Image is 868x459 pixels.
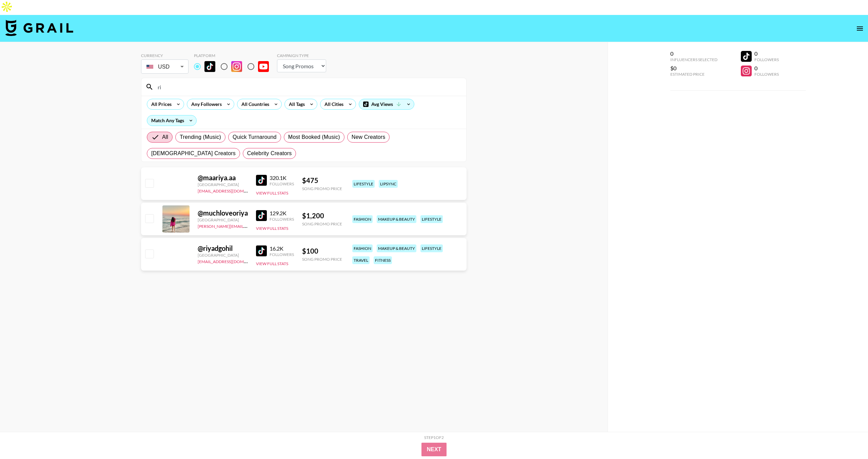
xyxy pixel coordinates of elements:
[352,133,386,141] span: New Creators
[256,226,288,231] button: View Full Stats
[198,253,248,258] div: [GEOGRAPHIC_DATA]
[352,244,373,252] div: fashion
[151,149,236,158] span: [DEMOGRAPHIC_DATA] Creators
[302,176,342,185] div: $ 475
[5,20,73,36] img: Grail Talent
[256,261,288,266] button: View Full Stats
[374,256,392,264] div: fitness
[834,425,860,451] iframe: Drift Widget Chat Controller
[302,186,342,191] div: Song Promo Price
[256,190,288,196] button: View Full Stats
[377,244,416,252] div: makeup & beauty
[162,133,168,141] span: All
[270,252,294,257] div: Followers
[198,209,248,217] div: @ muchloveoriya
[198,217,248,222] div: [GEOGRAPHIC_DATA]
[256,245,267,256] img: TikTok
[754,50,779,57] div: 0
[198,258,266,264] a: [EMAIL_ADDRESS][DOMAIN_NAME]
[187,99,223,109] div: Any Followers
[302,247,342,255] div: $ 100
[359,99,414,109] div: Avg Views
[258,61,269,72] img: YouTube
[198,182,248,187] div: [GEOGRAPHIC_DATA]
[270,245,294,252] div: 16.2K
[670,57,717,62] div: Influencers Selected
[256,175,267,186] img: TikTok
[352,256,370,264] div: travel
[198,173,248,182] div: @ maariya.aa
[154,81,462,92] input: Search by User Name
[420,244,443,252] div: lifestyle
[270,175,294,181] div: 320.1K
[853,22,867,35] button: open drawer
[377,215,416,223] div: makeup & beauty
[285,99,306,109] div: All Tags
[352,215,373,223] div: fashion
[277,53,326,58] div: Campaign Type
[302,221,342,226] div: Song Promo Price
[194,53,274,58] div: Platform
[142,61,187,73] div: USD
[421,443,447,456] button: Next
[198,244,248,253] div: @ riyadgohil
[288,133,340,141] span: Most Booked (Music)
[256,210,267,221] img: TikTok
[352,180,375,188] div: lifestyle
[424,435,444,440] div: Step 1 of 2
[141,53,189,58] div: Currency
[754,72,779,77] div: Followers
[247,149,292,158] span: Celebrity Creators
[302,212,342,220] div: $ 1,200
[180,133,221,141] span: Trending (Music)
[670,50,717,57] div: 0
[147,99,173,109] div: All Prices
[420,215,443,223] div: lifestyle
[320,99,345,109] div: All Cities
[204,61,215,72] img: TikTok
[270,217,294,222] div: Followers
[270,181,294,186] div: Followers
[270,210,294,217] div: 129.2K
[754,57,779,62] div: Followers
[198,187,266,194] a: [EMAIL_ADDRESS][DOMAIN_NAME]
[237,99,271,109] div: All Countries
[379,180,398,188] div: lipsync
[670,72,717,77] div: Estimated Price
[670,65,717,72] div: $0
[233,133,277,141] span: Quick Turnaround
[302,257,342,262] div: Song Promo Price
[754,65,779,72] div: 0
[147,115,196,126] div: Match Any Tags
[231,61,242,72] img: Instagram
[198,222,298,229] a: [PERSON_NAME][EMAIL_ADDRESS][DOMAIN_NAME]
